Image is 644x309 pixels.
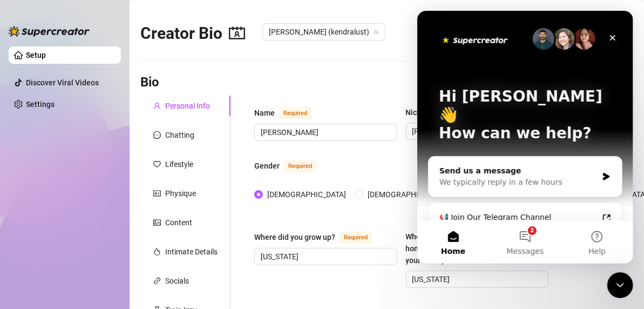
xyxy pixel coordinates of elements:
[263,189,350,200] span: [DEMOGRAPHIC_DATA]
[254,106,323,119] label: Name
[254,231,384,244] label: Where did you grow up?
[269,24,379,40] span: Kendra (kendralust)
[165,100,210,112] div: Personal Info
[153,160,161,168] span: heart
[254,160,280,172] div: Gender
[406,106,457,118] label: Nickname(s)
[412,125,540,137] input: Nickname(s)
[254,159,328,172] label: Gender
[254,231,335,243] div: Where did you grow up?
[284,160,316,172] span: Required
[406,231,549,266] label: Where is your current homebase? (City/Area of your home)
[26,100,55,109] a: Settings
[26,51,46,59] a: Setup
[229,25,245,41] span: contacts
[153,219,161,226] span: picture
[153,131,161,139] span: message
[165,217,192,229] div: Content
[261,126,389,138] input: Name
[153,277,161,285] span: link
[373,29,379,35] span: team
[417,11,633,264] iframe: Intercom live chat
[165,129,194,141] div: Chatting
[261,251,389,263] input: Where did you grow up?
[363,189,451,200] span: [DEMOGRAPHIC_DATA]
[340,232,372,244] span: Required
[153,190,161,197] span: idcard
[165,246,218,258] div: Intimate Details
[254,107,275,119] div: Name
[153,102,161,110] span: user
[140,23,245,44] h2: Creator Bio
[607,272,633,298] iframe: Intercom live chat
[9,26,90,37] img: logo-BBDzfeDw.svg
[165,158,193,170] div: Lifestyle
[412,273,540,285] input: Where is your current homebase? (City/Area of your home)
[406,231,500,266] div: Where is your current homebase? (City/Area of your home)
[279,108,311,119] span: Required
[165,187,196,199] div: Physique
[165,275,189,287] div: Socials
[26,78,99,87] a: Discover Viral Videos
[406,106,450,118] div: Nickname(s)
[140,74,159,91] h3: Bio
[153,248,161,256] span: fire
